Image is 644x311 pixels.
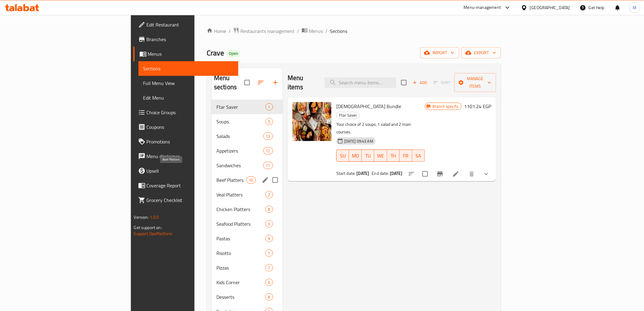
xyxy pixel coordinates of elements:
button: Branch-specific-item [433,167,447,181]
button: delete [464,167,479,181]
button: WE [374,150,387,162]
a: Edit Menu [138,90,238,105]
div: Pizzas7 [212,260,283,275]
div: Ftar Saver [216,103,265,111]
div: items [265,118,273,125]
div: Seafood Platters5 [212,217,283,231]
a: Sections [138,61,238,76]
div: Soups5 [212,114,283,129]
span: Add item [410,78,430,87]
div: Ftar Saver [336,112,360,119]
span: Sections [330,27,347,35]
span: Full Menu View [143,80,233,87]
img: Iftar Bundle [292,102,331,141]
span: 12 [264,148,273,154]
span: 5 [266,221,273,227]
button: edit [261,175,270,185]
span: Coupons [147,123,233,131]
span: Sort sections [254,75,268,90]
span: WE [377,151,384,160]
span: Edit Restaurant [147,21,233,28]
span: 6 [266,280,273,285]
button: show more [479,167,494,181]
button: export [462,47,501,58]
button: Add [410,78,430,87]
span: Beef Platters [216,176,246,184]
span: 13 [264,133,273,139]
span: Select section [397,76,410,89]
button: SA [412,150,425,162]
span: 1 [266,250,273,256]
li: / [325,27,327,35]
b: [DATE] [390,169,403,177]
span: Pizzas [216,264,265,271]
div: Salads13 [212,129,283,143]
div: items [265,206,273,213]
div: items [265,235,273,242]
div: items [265,103,273,111]
span: Pastas [216,235,265,242]
span: Promotions [147,138,233,145]
a: Full Menu View [138,76,238,90]
div: Desserts8 [212,290,283,304]
a: Coupons [133,120,238,134]
div: Appetizers12 [212,143,283,158]
input: search [324,77,396,88]
div: Desserts [216,293,265,301]
button: SU [336,150,349,162]
span: Branches [147,36,233,43]
span: 1 [266,104,273,110]
span: Seafood Platters [216,220,265,228]
span: 7 [266,265,273,271]
span: 10 [247,177,256,183]
li: / [297,27,299,35]
div: Kids Corner6 [212,275,283,290]
span: 2 [266,192,273,198]
span: Coverage Report [147,182,233,189]
span: 1.0.0 [150,213,159,221]
nav: breadcrumb [207,27,501,35]
div: Menu-management [464,4,501,11]
span: 8 [266,207,273,212]
span: Edit Menu [143,94,233,101]
button: TH [387,150,400,162]
span: Ftar Saver [337,112,359,119]
div: items [265,279,273,286]
span: Salads [216,133,263,140]
span: Start date: [336,169,356,177]
div: items [263,147,273,154]
span: import [425,49,454,57]
button: Add section [268,75,283,90]
span: Soups [216,118,265,125]
b: [DATE] [357,169,369,177]
button: MO [349,150,362,162]
a: Menus [133,47,238,61]
div: items [263,162,273,169]
button: FR [400,150,412,162]
div: Pastas9 [212,231,283,246]
div: Risotto [216,249,265,257]
span: Select all sections [241,76,254,89]
button: Manage items [454,73,496,92]
div: items [265,293,273,301]
button: import [420,47,459,58]
h2: Menu items [288,73,317,92]
div: Chicken Platters [216,206,265,213]
span: Sections [143,65,233,72]
span: [DATE] 09:43 AM [342,138,376,144]
div: Sandwiches11 [212,158,283,173]
span: TU [364,151,372,160]
span: Get support on: [134,224,162,231]
a: Coverage Report [133,178,238,193]
span: [DEMOGRAPHIC_DATA] Bundle [336,102,401,111]
a: Edit menu item [452,170,460,178]
span: Choice Groups [147,109,233,116]
span: 11 [264,163,273,168]
div: Beef Platters10edit [212,173,283,187]
span: Appetizers [216,147,263,154]
div: Veal Platters2 [212,187,283,202]
span: Version: [134,213,149,221]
